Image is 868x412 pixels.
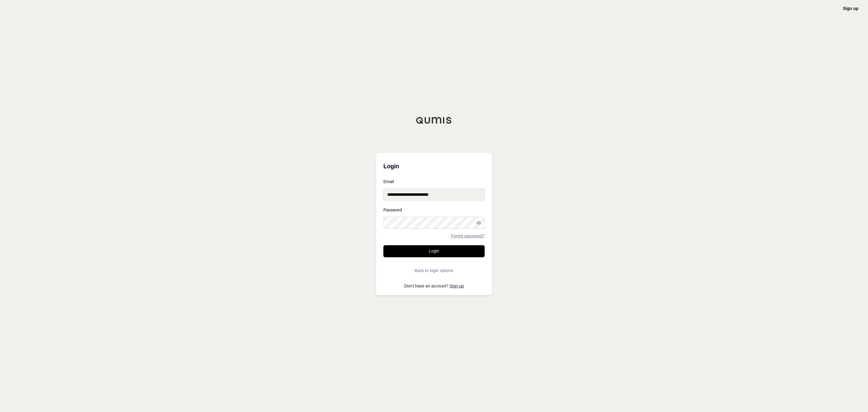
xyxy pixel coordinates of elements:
[383,284,485,288] p: Don't have an account?
[383,208,485,212] label: Password
[383,265,485,277] button: Back to login options
[451,234,485,238] a: Forgot password?
[383,245,485,257] button: Login
[843,6,858,11] a: Sign up
[450,284,464,288] a: Sign up
[383,179,485,184] label: Email
[383,160,485,172] h3: Login
[416,117,452,124] img: Qumis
